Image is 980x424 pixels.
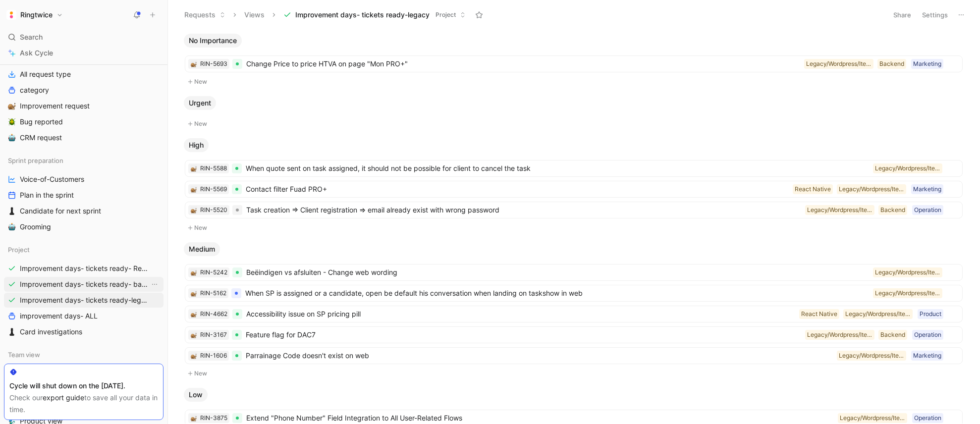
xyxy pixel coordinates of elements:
[20,311,98,321] span: improvement days- ALL
[184,242,220,256] button: Medium
[4,261,163,276] a: Improvement days- tickets ready- React
[185,181,963,198] a: 🐌RIN-5569Contact filter Fuad PRO+MarketingLegacy/Wordpress/IterableReact Native
[6,326,18,338] button: ♟️
[200,288,226,298] div: RIN-5162
[8,102,16,110] img: 🐌
[4,130,163,145] a: 🤖CRM request
[20,174,84,184] span: Voice-of-Customers
[4,8,65,22] button: RingtwiceRingtwice
[190,60,197,67] div: 🐌
[4,219,163,234] a: 🤖Grooming
[189,98,211,108] span: Urgent
[191,61,197,67] img: 🐌
[20,85,49,95] span: category
[191,166,197,172] img: 🐌
[200,413,227,423] div: RIN-3875
[200,163,227,173] div: RIN-5588
[184,76,964,88] button: New
[20,327,82,337] span: Card investigations
[795,184,831,194] div: React Native
[246,350,833,362] span: Parrainage Code doesn't exist on web
[20,222,51,232] span: Grooming
[190,290,197,297] div: 🐌
[185,326,963,343] a: 🐌RIN-3167Feature flag for DAC7OperationBackendLegacy/Wordpress/Iterable
[839,351,904,361] div: Legacy/Wordpress/Iterable
[185,306,963,322] a: 🐌RIN-4662Accessibility issue on SP pricing pillProductLegacy/Wordpress/IterableReact Native
[190,352,197,359] button: 🐌
[150,279,160,289] button: View actions
[200,309,227,319] div: RIN-4662
[875,288,940,298] div: Legacy/Wordpress/Iterable
[246,308,795,320] span: Accessibility issue on SP pricing pill
[190,311,197,318] button: 🐌
[880,205,905,215] div: Backend
[8,245,30,255] span: Project
[200,184,227,194] div: RIN-5569
[185,160,963,177] a: 🐌RIN-5588When quote sent on task assigned, it should not be possible for client to cancel the tas...
[6,205,18,217] button: ♟️
[184,388,208,402] button: Low
[875,163,940,173] div: Legacy/Wordpress/Iterable
[191,332,197,338] img: 🐌
[4,153,163,168] div: Sprint preparation
[185,202,963,218] a: 🐌RIN-5520Task creation => Client registration => email already exist with wrong passwordOperation...
[246,204,801,216] span: Task creation => Client registration => email already exist with wrong password
[190,207,197,213] button: 🐌
[845,309,911,319] div: Legacy/Wordpress/Iterable
[8,118,16,126] img: 🪲
[43,393,84,402] a: export guide
[190,186,197,193] button: 🐌
[180,138,968,234] div: HighNew
[914,205,941,215] div: Operation
[190,269,197,276] button: 🐌
[8,134,16,142] img: 🤖
[4,30,163,45] div: Search
[191,353,197,359] img: 🐌
[880,330,905,340] div: Backend
[190,331,197,338] button: 🐌
[185,285,963,302] a: 🐌RIN-5162When SP is assigned or a candidate, open be default his conversation when landing on tas...
[4,172,163,187] a: Voice-of-Customers
[4,309,163,323] a: improvement days- ALL
[20,279,150,289] span: Improvement days- tickets ready- backend
[4,83,163,98] a: category
[4,293,163,308] a: Improvement days- tickets ready-legacy
[20,101,90,111] span: Improvement request
[246,162,869,174] span: When quote sent on task assigned, it should not be possible for client to cancel the task
[20,47,53,59] span: Ask Cycle
[191,416,197,422] img: 🐌
[4,242,163,257] div: Project
[914,413,941,423] div: Operation
[295,10,430,20] span: Improvement days- tickets ready-legacy
[20,69,71,79] span: All request type
[191,270,197,276] img: 🐌
[913,351,941,361] div: Marketing
[801,309,837,319] div: React Native
[200,351,227,361] div: RIN-1606
[246,58,800,70] span: Change Price to price HTVA on page "Mon PRO+"
[4,67,163,82] a: All request type
[914,330,941,340] div: Operation
[4,99,163,113] a: 🐌Improvement request
[200,267,227,277] div: RIN-5242
[185,264,963,281] a: 🐌RIN-5242Beëindigen vs afsluiten - Change web wordingLegacy/Wordpress/Iterable
[4,277,163,292] a: Improvement days- tickets ready- backendView actions
[246,183,789,195] span: Contact filter Fuad PRO+
[180,242,968,380] div: MediumNew
[184,34,242,48] button: No Importance
[913,59,941,69] div: Marketing
[8,207,16,215] img: ♟️
[6,221,18,233] button: 🤖
[190,165,197,172] div: 🐌
[184,222,964,234] button: New
[4,188,163,203] a: Plan in the sprint
[189,36,237,46] span: No Importance
[4,32,163,145] div: Day to daycheckokr et iterationAll request typecategory🐌Improvement request🪲Bug reported🤖CRM request
[8,328,16,336] img: ♟️
[191,187,197,193] img: 🐌
[189,390,203,400] span: Low
[6,132,18,144] button: 🤖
